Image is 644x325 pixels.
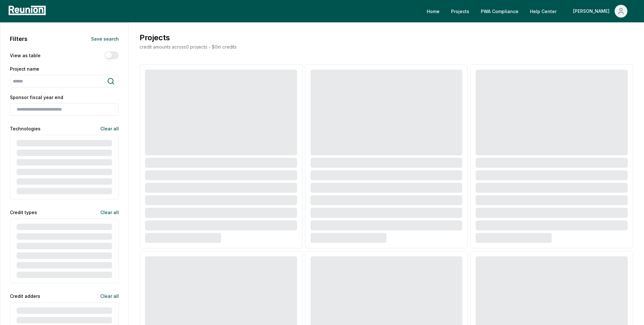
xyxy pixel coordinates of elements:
[573,5,612,18] div: [PERSON_NAME]
[95,206,119,219] button: Clear all
[10,293,40,299] label: Credit adders
[95,122,119,135] button: Clear all
[476,5,524,18] a: PWA Compliance
[86,32,119,45] button: Save search
[10,52,41,59] label: View as table
[10,209,37,216] label: Credit types
[422,5,445,18] a: Home
[10,66,119,72] label: Project name
[10,94,119,101] label: Sponsor fiscal year end
[138,32,237,43] h3: Projects
[138,43,237,50] p: credit amounts across 0 projects - $ 0 in credits
[525,5,562,18] a: Help Center
[10,35,27,43] h2: Filters
[422,5,638,18] nav: Main
[568,5,632,18] button: [PERSON_NAME]
[446,5,474,18] a: Projects
[10,125,41,132] label: Technologies
[95,290,119,302] button: Clear all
